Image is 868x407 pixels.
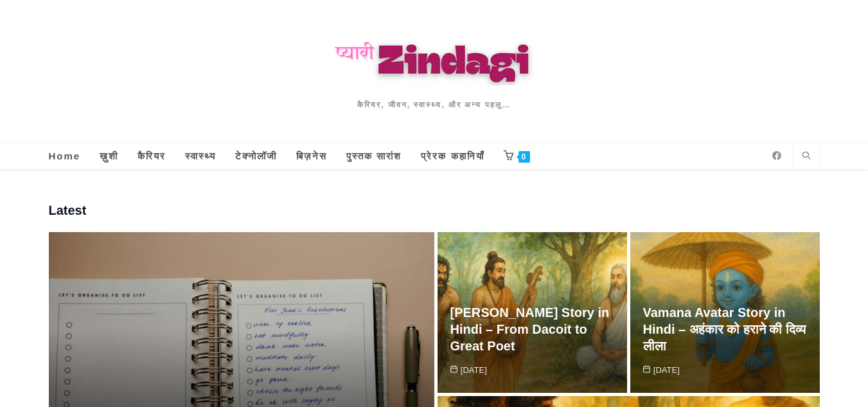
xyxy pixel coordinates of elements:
[797,150,815,164] a: Search website
[137,150,166,161] span: कैरियर
[49,201,87,219] span: Latest
[207,32,662,86] img: Pyaari Zindagi
[494,143,540,169] a: 0
[346,150,402,161] span: पुस्तक सारांश
[337,143,411,169] a: पुस्तक सारांश
[643,305,806,353] a: Vamana Avatar Story in Hindi – अहंकार को हराने की दिव्य लीला
[235,150,277,161] span: टेक्नोलॉजी
[207,98,662,111] h2: कैरियर, जीवन, स्वास्थ्य, और अन्य पहलू…
[421,150,484,161] span: प्रेरक कहानियाँ
[39,143,91,169] a: Home
[767,151,786,160] a: Facebook (opens in a new tab)
[90,143,128,169] a: ख़ुशी
[226,143,287,169] a: टेक्नोलॉजी
[185,150,216,161] span: स्वास्थ्य
[450,364,487,377] span: [DATE]
[411,143,493,169] a: प्रेरक कहानियाँ
[49,150,81,161] span: Home
[128,143,175,169] a: कैरियर
[175,143,226,169] a: स्वास्थ्य
[100,150,118,161] span: ख़ुशी
[287,143,337,169] a: बिज़नेस
[643,364,680,377] span: [DATE]
[450,305,610,353] a: [PERSON_NAME] Story in Hindi – From Dacoit to Great Poet
[296,150,327,161] span: बिज़नेस
[518,151,531,163] span: 0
